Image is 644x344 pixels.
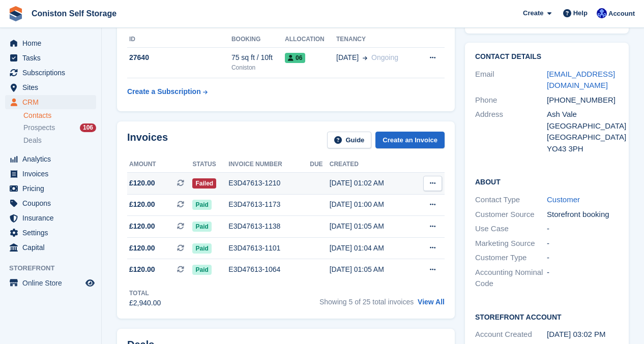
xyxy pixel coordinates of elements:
[475,267,547,290] div: Accounting Nominal Code
[8,6,23,21] img: stora-icon-8386f47178a22dfd0bd8f6a31ec36ba5ce8667c1dd55bd0f319d3a0aa187defe.svg
[336,32,417,48] th: Tenancy
[22,181,83,196] span: Pricing
[129,243,155,254] span: £120.00
[22,36,83,50] span: Home
[127,52,231,63] div: 27640
[597,8,607,18] img: Jessica Richardson
[127,86,201,97] div: Create a Subscription
[475,194,547,206] div: Contact Type
[22,152,83,166] span: Analytics
[547,329,619,340] div: [DATE] 03:02 PM
[5,51,96,65] a: menu
[22,240,83,255] span: Capital
[23,111,96,120] a: Contacts
[80,123,96,132] div: 106
[285,32,336,48] th: Allocation
[231,52,285,63] div: 75 sq ft / 10ft
[547,143,619,155] div: YO43 3PH
[5,226,96,240] a: menu
[547,120,619,132] div: [GEOGRAPHIC_DATA]
[547,252,619,264] div: -
[547,70,615,90] a: [EMAIL_ADDRESS][DOMAIN_NAME]
[192,200,211,210] span: Paid
[475,252,547,264] div: Customer Type
[27,5,121,22] a: Coniston Self Storage
[129,221,155,232] span: £120.00
[129,178,155,189] span: £120.00
[475,329,547,340] div: Account Created
[192,243,211,254] span: Paid
[330,243,413,254] div: [DATE] 01:04 AM
[5,240,96,255] a: menu
[23,123,55,133] span: Prospects
[547,109,619,120] div: Ash Vale
[475,209,547,221] div: Customer Source
[475,311,619,322] h2: Storefront Account
[327,132,372,148] a: Guide
[475,53,619,61] h2: Contact Details
[573,8,588,18] span: Help
[22,51,83,65] span: Tasks
[127,132,168,148] h2: Invoices
[475,223,547,235] div: Use Case
[547,238,619,249] div: -
[547,95,619,106] div: [PHONE_NUMBER]
[375,132,445,148] a: Create an Invoice
[23,136,42,145] span: Deals
[5,196,96,210] a: menu
[547,132,619,143] div: [GEOGRAPHIC_DATA]
[330,178,413,189] div: [DATE] 01:02 AM
[23,122,96,133] a: Prospects 106
[22,95,83,109] span: CRM
[231,32,285,48] th: Booking
[5,152,96,166] a: menu
[22,80,83,95] span: Sites
[127,32,231,48] th: ID
[192,222,211,232] span: Paid
[9,263,101,273] span: Storefront
[475,95,547,106] div: Phone
[330,157,413,173] th: Created
[330,199,413,210] div: [DATE] 01:00 AM
[371,53,398,61] span: Ongoing
[228,243,310,254] div: E3D47613-1101
[22,226,83,240] span: Settings
[5,181,96,196] a: menu
[5,211,96,225] a: menu
[129,298,161,308] div: £2,940.00
[547,223,619,235] div: -
[23,135,96,146] a: Deals
[129,199,155,210] span: £120.00
[22,66,83,80] span: Subscriptions
[129,289,161,298] div: Total
[22,167,83,181] span: Invoices
[523,8,543,18] span: Create
[22,211,83,225] span: Insurance
[475,69,547,91] div: Email
[228,157,310,173] th: Invoice number
[192,265,211,275] span: Paid
[5,36,96,50] a: menu
[192,157,228,173] th: Status
[228,199,310,210] div: E3D47613-1173
[22,196,83,210] span: Coupons
[285,53,305,63] span: 06
[5,80,96,95] a: menu
[418,298,445,306] a: View All
[5,167,96,181] a: menu
[547,195,580,204] a: Customer
[330,264,413,275] div: [DATE] 01:05 AM
[129,264,155,275] span: £120.00
[547,267,619,290] div: -
[228,264,310,275] div: E3D47613-1064
[5,95,96,109] a: menu
[330,221,413,232] div: [DATE] 01:05 AM
[475,109,547,154] div: Address
[22,276,83,290] span: Online Store
[127,157,192,173] th: Amount
[547,209,619,221] div: Storefront booking
[192,178,216,189] span: Failed
[336,52,359,63] span: [DATE]
[84,277,96,289] a: Preview store
[475,176,619,186] h2: About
